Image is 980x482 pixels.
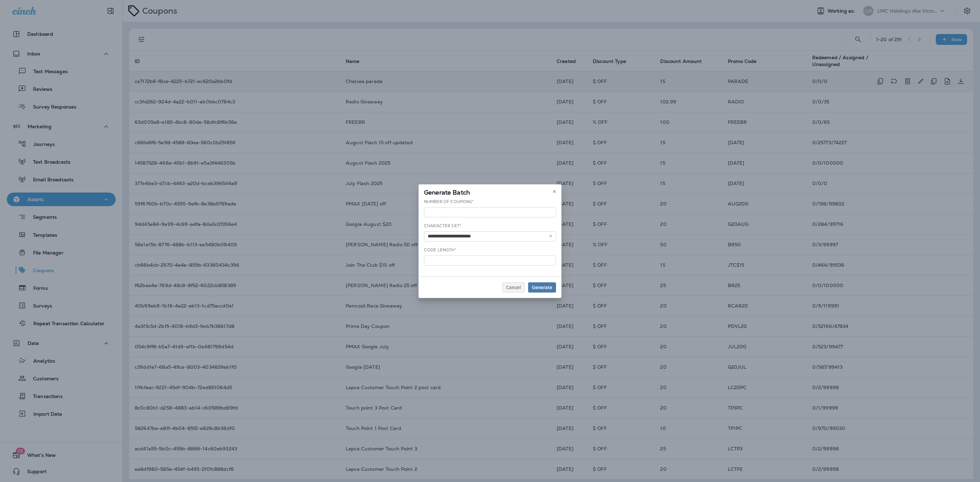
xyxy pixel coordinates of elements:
label: Number of Coupons [424,199,474,204]
button: Generate [528,282,556,293]
button: Cancel [502,282,525,293]
label: Character Set [424,223,461,229]
label: Code Length [424,247,456,253]
span: Cancel [506,285,521,290]
div: Generate [532,285,552,290]
div: Generate Batch [419,184,561,199]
